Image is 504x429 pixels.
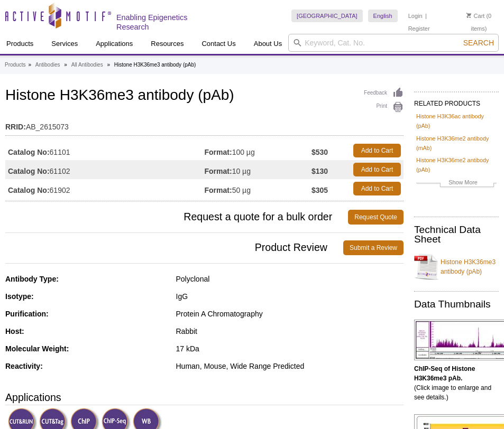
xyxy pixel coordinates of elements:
div: Human, Mouse, Wide Range Predicted [176,361,404,371]
td: 100 µg [205,141,311,160]
input: Keyword, Cat. No. [288,34,499,52]
img: Your Cart [466,13,471,18]
strong: $530 [311,147,328,157]
td: 61101 [5,141,205,160]
a: Register [408,25,430,32]
a: Services [45,34,84,54]
strong: Reactivity: [5,362,43,370]
strong: Molecular Weight: [5,344,69,353]
li: (0 items) [459,10,499,35]
li: » [107,62,110,68]
h3: Applications [5,389,404,405]
a: Histone H3K36me2 antibody (pAb) [416,155,497,174]
a: Applications [89,34,139,54]
strong: Purification: [5,310,49,318]
a: Histone H3K36me2 antibody (mAb) [416,134,497,153]
a: Histone H3K36ac antibody (pAb) [416,111,497,130]
td: 61902 [5,179,205,198]
strong: Format: [205,147,232,157]
a: Products [5,60,25,70]
a: Submit a Review [343,240,404,255]
a: Request Quote [348,210,404,225]
td: 50 µg [205,179,311,198]
h2: Technical Data Sheet [414,225,499,244]
span: Product Review [5,240,343,255]
a: English [368,10,398,22]
strong: Catalog No: [8,185,50,195]
strong: Format: [205,166,232,176]
div: 17 kDa [176,344,404,353]
h1: Histone H3K36me3 antibody (pAb) [5,87,404,105]
button: Search [460,38,497,48]
li: Histone H3K36me3 antibody (pAb) [114,62,196,68]
h2: Data Thumbnails [414,300,499,309]
a: Feedback [364,87,404,99]
a: Add to Cart [353,144,401,157]
span: Search [463,39,494,47]
a: About Us [248,34,288,54]
strong: $305 [311,185,328,195]
td: AB_2615073 [5,116,404,133]
strong: Catalog No: [8,166,50,176]
h2: Enabling Epigenetics Research [116,13,216,32]
strong: Host: [5,327,24,335]
li: » [28,62,31,68]
a: Show More [416,178,497,190]
a: Add to Cart [353,163,401,176]
td: 10 µg [205,160,311,179]
div: Protein A Chromatography [176,309,404,319]
a: Print [364,101,404,113]
td: 61102 [5,160,205,179]
div: IgG [176,292,404,301]
span: Request a quote for a bulk order [5,210,348,225]
a: [GEOGRAPHIC_DATA] [291,10,363,22]
strong: $130 [311,166,328,176]
div: Polyclonal [176,274,404,284]
p: (Click image to enlarge and see details.) [414,364,499,402]
a: Add to Cart [353,182,401,195]
strong: Isotype: [5,292,34,301]
a: All Antibodies [71,60,103,70]
b: ChIP-Seq of Histone H3K36me3 pAb. [414,365,475,382]
a: Histone H3K36me3 antibody (pAb) [414,251,499,283]
strong: RRID: [5,122,26,132]
div: Rabbit [176,327,404,336]
a: Cart [466,12,485,20]
a: Contact Us [195,34,242,54]
a: Antibodies [35,60,60,70]
li: » [64,62,67,68]
h2: RELATED PRODUCTS [414,91,499,110]
a: Resources [144,34,190,54]
strong: Antibody Type: [5,275,59,283]
strong: Catalog No: [8,147,50,157]
a: Login [408,12,423,20]
li: | [425,10,427,22]
strong: Format: [205,185,232,195]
